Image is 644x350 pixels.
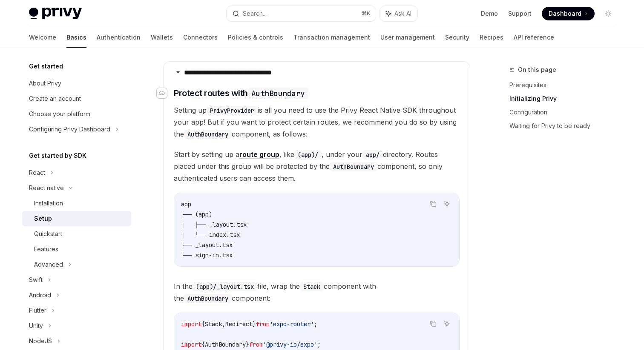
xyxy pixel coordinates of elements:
a: User management [380,27,435,48]
a: Choose your platform [22,106,131,122]
code: AuthBoundary [248,88,308,99]
span: Setting up is all you need to use the Privy React Native SDK throughout your app! But if you want... [174,104,460,140]
div: Search... [243,9,267,19]
div: Create an account [29,94,81,104]
div: Quickstart [34,229,62,239]
a: Navigate to header [157,87,174,99]
span: { [201,341,205,348]
div: Android [29,290,51,300]
span: On this page [518,65,556,75]
div: About Privy [29,78,61,88]
a: Transaction management [293,27,370,48]
div: Advanced [34,259,63,270]
span: import [181,341,201,348]
a: Recipes [480,27,503,48]
div: Flutter [29,305,46,316]
div: Unity [29,321,43,331]
a: Configuration [509,105,622,119]
span: ⌘ K [362,10,371,17]
span: } [246,341,249,348]
a: Wallets [151,27,173,48]
span: ; [317,341,321,348]
button: Toggle dark mode [601,7,615,20]
span: import [181,320,201,328]
span: ├── (app) [181,211,212,218]
span: In the file, wrap the component with the component: [174,280,460,304]
span: Stack [205,320,222,328]
code: Stack [300,282,324,291]
span: ├── _layout.tsx [181,241,233,249]
button: Copy the contents from the code block [428,318,439,329]
span: } [253,320,256,328]
div: NodeJS [29,336,52,346]
a: Create an account [22,91,131,106]
div: Features [34,244,58,254]
a: Features [22,242,131,257]
a: route group [239,150,279,159]
span: app [181,200,191,208]
a: Support [508,9,532,18]
span: │ └── index.tsx [181,231,240,239]
button: Ask AI [380,6,417,21]
code: (app)/ [294,150,322,159]
span: └── sign-in.tsx [181,251,233,259]
a: Authentication [97,27,141,48]
code: app/ [362,150,383,159]
span: from [256,320,270,328]
h5: Get started by SDK [29,151,86,161]
div: Choose your platform [29,109,90,119]
div: React native [29,183,64,193]
code: AuthBoundary [184,130,232,139]
button: Search...⌘K [227,6,376,21]
span: , [222,320,225,328]
code: (app)/_layout.tsx [193,282,257,291]
span: Redirect [225,320,253,328]
a: Installation [22,196,131,211]
a: Waiting for Privy to be ready [509,119,622,133]
span: '@privy-io/expo' [263,341,317,348]
a: Demo [481,9,498,18]
a: Welcome [29,27,56,48]
span: ; [314,320,317,328]
span: Start by setting up a , like , under your directory. Routes placed under this group will be prote... [174,148,460,184]
span: from [249,341,263,348]
a: Quickstart [22,226,131,242]
div: React [29,168,45,178]
code: PrivyProvider [207,106,258,115]
div: Swift [29,275,43,285]
span: Ask AI [394,9,411,18]
div: Configuring Privy Dashboard [29,124,110,134]
button: Ask AI [441,318,452,329]
a: Basics [66,27,86,48]
button: Ask AI [441,198,452,209]
a: API reference [514,27,554,48]
span: { [201,320,205,328]
a: Connectors [183,27,218,48]
div: Setup [34,213,52,224]
a: About Privy [22,76,131,91]
span: │ ├── _layout.tsx [181,221,247,228]
span: Dashboard [549,9,581,18]
a: Initializing Privy [509,92,622,105]
span: Protect routes with [174,87,308,99]
img: light logo [29,8,82,20]
span: 'expo-router' [270,320,314,328]
a: Prerequisites [509,78,622,92]
a: Policies & controls [228,27,283,48]
span: AuthBoundary [205,341,246,348]
h5: Get started [29,61,63,71]
code: AuthBoundary [330,162,377,171]
button: Copy the contents from the code block [428,198,439,209]
a: Dashboard [542,7,595,20]
div: Installation [34,198,63,208]
a: Setup [22,211,131,226]
a: Security [445,27,469,48]
code: AuthBoundary [184,294,232,303]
